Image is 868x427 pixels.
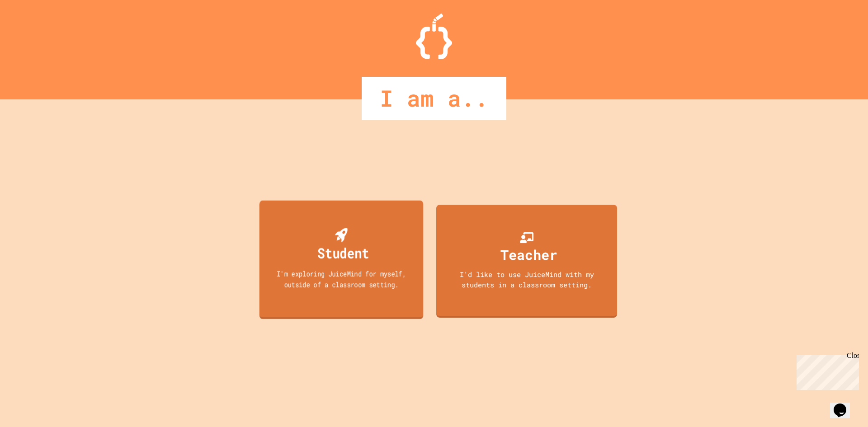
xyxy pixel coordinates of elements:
iframe: chat widget [830,391,859,418]
div: Teacher [500,244,557,265]
iframe: chat widget [793,352,859,390]
img: Logo.svg [416,14,452,59]
div: Student [317,242,369,263]
div: Chat with us now!Close [4,4,62,57]
div: I'm exploring JuiceMind for myself, outside of a classroom setting. [268,268,415,289]
div: I'd like to use JuiceMind with my students in a classroom setting. [445,269,608,290]
div: I am a.. [362,77,506,120]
